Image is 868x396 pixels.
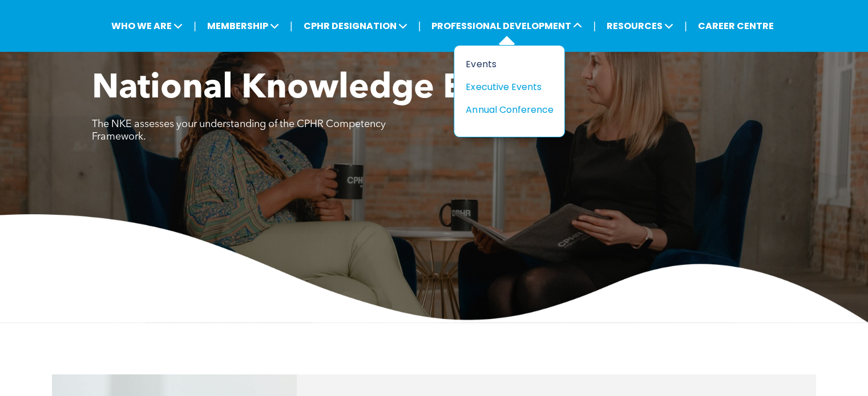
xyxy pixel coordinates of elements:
[466,80,544,94] div: Executive Events
[428,15,586,36] span: PROFESSIONAL DEVELOPMENT
[466,57,553,71] a: Events
[193,14,196,38] li: |
[466,57,544,71] div: Events
[108,15,186,36] span: WHO WE ARE
[684,14,687,38] li: |
[290,14,293,38] li: |
[92,72,535,106] span: National Knowledge Exam
[300,15,411,36] span: CPHR DESIGNATION
[695,15,777,36] a: CAREER CENTRE
[466,103,553,117] a: Annual Conference
[418,14,421,38] li: |
[593,14,596,38] li: |
[204,15,282,36] span: MEMBERSHIP
[92,119,386,142] span: The NKE assesses your understanding of the CPHR Competency Framework.
[603,15,677,36] span: RESOURCES
[466,80,553,94] a: Executive Events
[466,103,544,117] div: Annual Conference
